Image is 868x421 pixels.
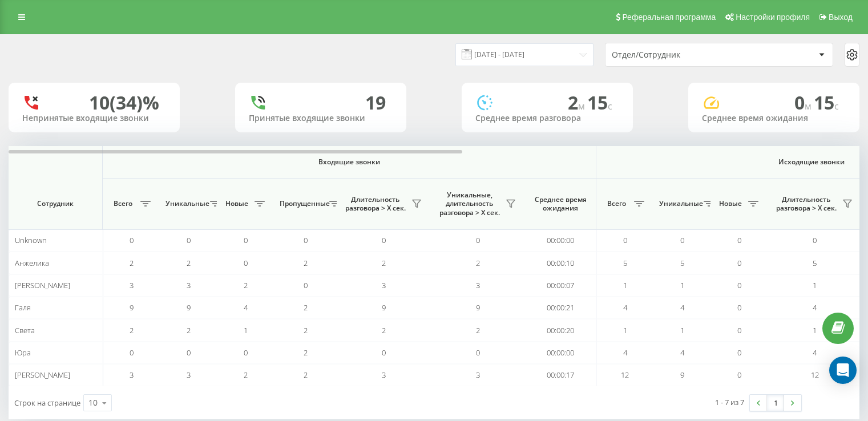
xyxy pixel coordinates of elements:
span: 0 [187,235,191,245]
span: Галя [15,302,31,313]
span: 0 [476,347,480,358]
td: 00:00:00 [525,229,596,252]
span: 0 [304,280,308,290]
span: 2 [244,370,248,380]
span: 4 [813,302,817,313]
span: 0 [382,235,386,245]
span: 0 [187,347,191,358]
span: 2 [244,280,248,290]
span: 2 [476,325,480,335]
span: 4 [680,347,684,358]
div: Непринятые входящие звонки [22,114,166,123]
div: 19 [365,92,386,114]
td: 00:00:20 [525,319,596,341]
span: 2 [187,258,191,268]
span: Выход [829,13,853,22]
span: 2 [130,258,134,268]
span: 0 [737,325,741,335]
span: Света [15,325,35,335]
span: 0 [623,235,627,245]
span: 4 [623,347,627,358]
td: 00:00:10 [525,252,596,274]
span: 3 [187,280,191,290]
span: 3 [476,370,480,380]
div: 10 (34)% [89,92,159,114]
span: 9 [476,302,480,313]
span: 15 [814,90,839,115]
span: 0 [737,235,741,245]
span: м [805,100,814,112]
span: 0 [244,235,248,245]
span: 1 [244,325,248,335]
span: Входящие звонки [132,157,566,167]
span: Всего [108,199,137,208]
span: 3 [130,370,134,380]
span: c [834,100,839,112]
span: 0 [737,347,741,358]
span: Реферальная программа [622,13,716,22]
span: Новые [223,199,251,208]
span: Пропущенные [280,199,326,208]
div: 1 - 7 из 7 [715,396,744,408]
div: Отдел/Сотрудник [612,50,748,60]
span: 9 [187,302,191,313]
td: 00:00:07 [525,274,596,297]
span: 0 [130,347,134,358]
span: 9 [130,302,134,313]
span: 2 [304,258,308,268]
span: 4 [680,302,684,313]
span: 3 [187,370,191,380]
span: 2 [304,370,308,380]
span: 4 [813,347,817,358]
span: 2 [568,90,587,115]
span: 1 [680,325,684,335]
span: Сотрудник [18,199,92,208]
span: [PERSON_NAME] [15,370,70,380]
span: 12 [811,370,819,380]
span: 3 [382,370,386,380]
span: Новые [716,199,745,208]
span: 5 [623,258,627,268]
td: 00:00:21 [525,297,596,319]
span: Всего [602,199,631,208]
span: 0 [794,90,814,115]
td: 00:00:00 [525,342,596,364]
span: Уникальные [165,199,207,208]
span: 0 [130,235,134,245]
span: 1 [680,280,684,290]
div: Среднее время разговора [475,114,619,123]
span: 2 [304,325,308,335]
span: 2 [130,325,134,335]
span: 0 [737,280,741,290]
span: 2 [304,302,308,313]
td: 00:00:17 [525,364,596,386]
a: 1 [767,395,784,411]
span: 0 [813,235,817,245]
span: 3 [382,280,386,290]
span: Среднее время ожидания [534,195,587,213]
span: Анжелика [15,258,49,268]
span: 4 [623,302,627,313]
span: 2 [382,325,386,335]
span: 0 [476,235,480,245]
span: м [578,100,587,112]
span: Уникальные, длительность разговора > Х сек. [437,191,502,217]
span: 2 [382,258,386,268]
span: Длительность разговора > Х сек. [773,195,839,213]
span: 1 [813,280,817,290]
span: 9 [680,370,684,380]
div: Среднее время ожидания [702,114,846,123]
span: Юра [15,347,31,358]
span: 2 [187,325,191,335]
span: Unknown [15,235,47,245]
span: c [608,100,612,112]
span: 5 [813,258,817,268]
span: 1 [623,325,627,335]
span: 9 [382,302,386,313]
span: 0 [737,258,741,268]
span: Длительность разговора > Х сек. [342,195,408,213]
span: Уникальные [659,199,700,208]
span: 1 [623,280,627,290]
span: 0 [382,347,386,358]
div: Open Intercom Messenger [829,357,857,384]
